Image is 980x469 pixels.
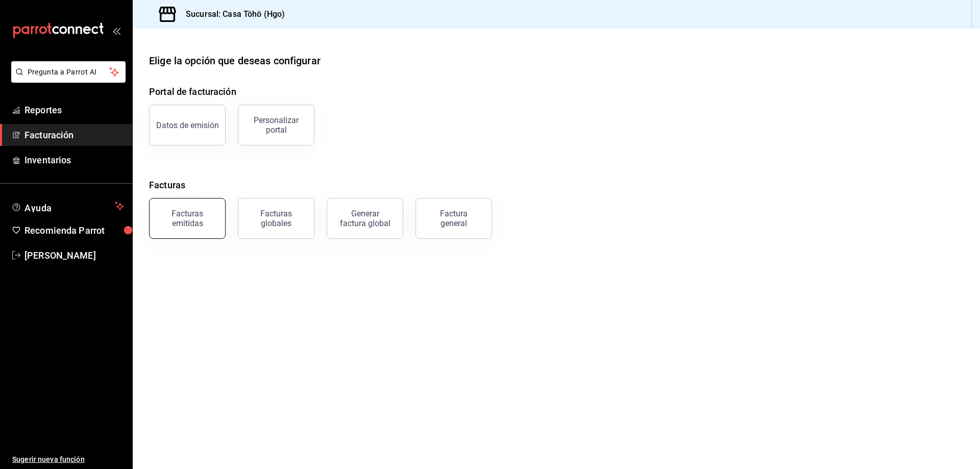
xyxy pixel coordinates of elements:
a: Pregunta a Parrot AI [7,74,126,85]
h4: Portal de facturación [149,85,964,98]
button: Pregunta a Parrot AI [11,61,126,83]
h4: Facturas [149,178,964,192]
button: Factura general [415,198,492,239]
div: Datos de emisión [156,120,219,130]
button: Facturas globales [238,198,314,239]
div: Facturas globales [244,209,308,228]
button: Datos de emisión [149,105,226,145]
div: Factura general [428,209,479,228]
span: [PERSON_NAME] [24,249,124,262]
div: Elige la opción que deseas configurar [149,53,321,68]
div: Facturas emitidas [156,209,219,228]
button: Generar factura global [327,198,403,239]
span: Sugerir nueva función [12,454,124,465]
div: Generar factura global [339,209,390,228]
span: Recomienda Parrot [24,224,124,237]
span: Pregunta a Parrot AI [28,67,110,78]
h3: Sucursal: Casa Töhö (Hgo) [178,8,285,20]
button: open_drawer_menu [112,27,120,35]
span: Reportes [24,103,124,117]
button: Personalizar portal [238,105,314,145]
button: Facturas emitidas [149,198,226,239]
div: Personalizar portal [244,115,308,135]
span: Inventarios [24,153,124,167]
span: Ayuda [24,200,111,212]
span: Facturación [24,128,124,142]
